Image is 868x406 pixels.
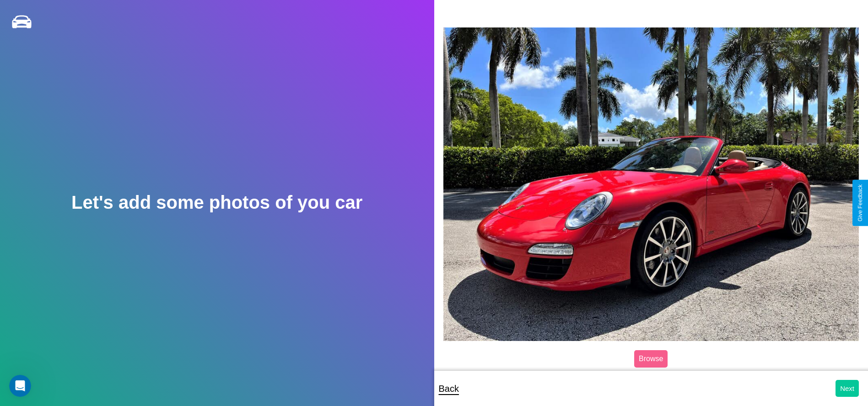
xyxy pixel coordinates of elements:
[439,380,459,397] p: Back
[9,375,31,397] iframe: Intercom live chat
[443,27,859,341] img: posted
[836,380,859,397] button: Next
[634,350,668,368] label: Browse
[857,184,863,222] div: Give Feedback
[71,192,362,213] h2: Let's add some photos of you car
